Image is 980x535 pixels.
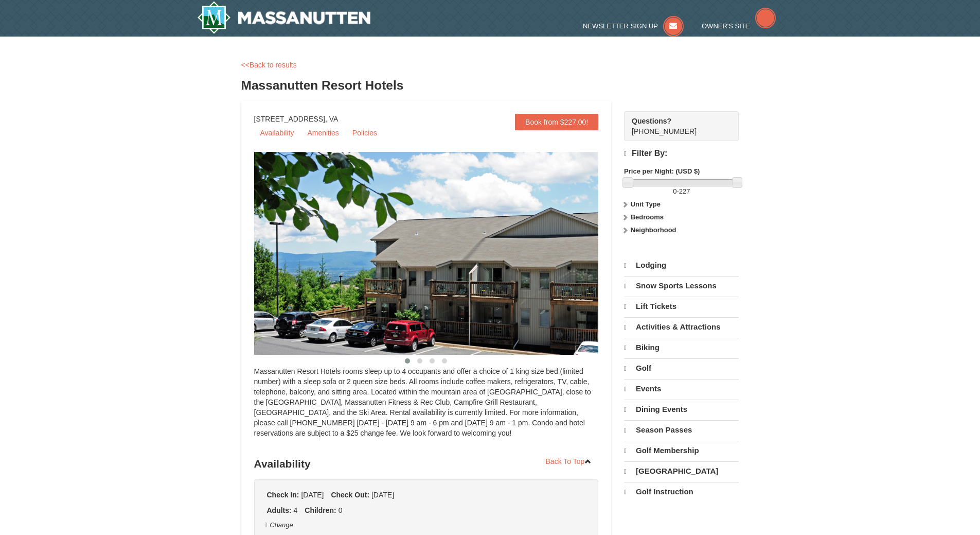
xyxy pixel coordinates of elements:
a: Golf Membership [624,441,739,460]
span: [DATE] [371,491,394,499]
h3: Availability [254,454,599,474]
a: Book from $227.00! [515,114,598,130]
strong: Neighborhood [631,226,676,234]
a: Owner's Site [702,22,776,30]
h4: Filter By: [624,149,739,159]
a: [GEOGRAPHIC_DATA] [624,461,739,481]
span: 4 [294,506,298,514]
button: Change [264,520,294,531]
span: 227 [679,187,690,195]
a: Newsletter Sign Up [583,22,684,30]
span: Owner's Site [702,22,750,30]
strong: Adults: [267,506,292,514]
span: 0 [673,187,676,195]
a: Amenities [301,125,345,141]
a: <<Back to results [241,61,297,69]
strong: Check Out: [331,491,369,499]
strong: Questions? [632,117,671,125]
a: Policies [346,125,383,141]
a: Biking [624,338,739,357]
strong: Children: [305,506,336,514]
a: Lodging [624,256,739,275]
span: [DATE] [301,491,324,499]
a: Dining Events [624,400,739,419]
span: [PHONE_NUMBER] [632,116,720,135]
a: Snow Sports Lessons [624,276,739,296]
img: 19219026-1-e3b4ac8e.jpg [254,152,625,355]
span: Newsletter Sign Up [583,22,658,30]
label: - [624,186,739,197]
a: Back To Top [539,454,599,469]
a: Golf [624,358,739,378]
a: Season Passes [624,420,739,440]
a: Golf Instruction [624,482,739,502]
h3: Massanutten Resort Hotels [241,75,739,96]
img: Massanutten Resort Logo [197,1,371,34]
a: Lift Tickets [624,297,739,316]
strong: Check In: [267,491,299,499]
div: Massanutten Resort Hotels rooms sleep up to 4 occupants and offer a choice of 1 king size bed (li... [254,366,599,448]
strong: Bedrooms [631,213,664,221]
a: Massanutten Resort [197,1,371,34]
a: Availability [254,125,300,141]
span: 0 [338,506,343,514]
strong: Price per Night: (USD $) [624,167,700,175]
a: Activities & Attractions [624,317,739,337]
strong: Unit Type [631,200,661,208]
a: Events [624,379,739,399]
